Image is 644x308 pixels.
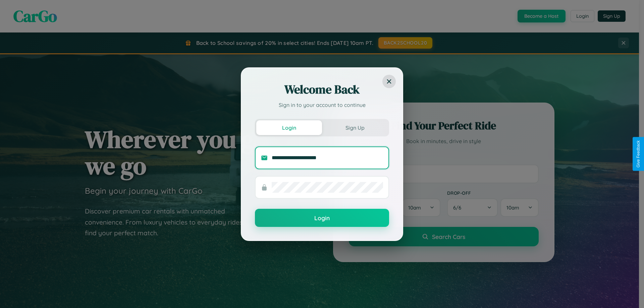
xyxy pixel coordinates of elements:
[255,101,389,109] p: Sign in to your account to continue
[255,209,389,227] button: Login
[255,81,389,98] h2: Welcome Back
[322,120,388,135] button: Sign Up
[636,140,641,168] div: Give Feedback
[256,120,322,135] button: Login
